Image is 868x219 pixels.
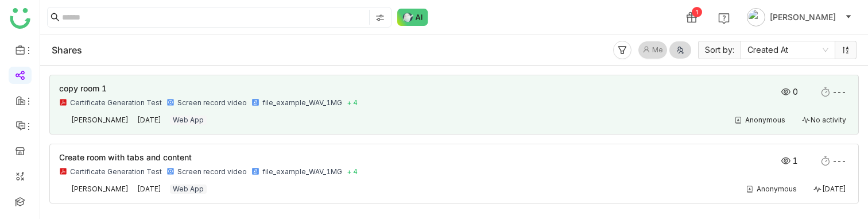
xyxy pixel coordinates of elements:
span: [DATE] [822,185,846,194]
img: search-type.svg [375,13,385,22]
img: pdf.svg [59,167,67,175]
img: wav.svg [251,167,259,175]
div: Web App [170,116,207,125]
div: Anonymous [757,185,797,194]
img: views.svg [781,156,790,166]
div: Shares [52,44,82,56]
div: [PERSON_NAME] [71,116,129,125]
img: wav.svg [251,98,259,106]
div: 1 [692,7,702,17]
div: Anonymous [745,116,785,125]
span: No activity [811,116,846,125]
span: 0 [793,87,804,97]
img: help.svg [718,13,730,24]
span: copy room 1 [59,83,107,93]
div: Web App [170,185,207,194]
span: Me [652,45,663,56]
img: avatar [747,8,765,26]
span: [DATE] [137,116,161,124]
img: pdf.svg [59,98,67,106]
img: share-contact.svg [734,116,743,125]
img: views.svg [781,87,790,97]
div: [PERSON_NAME] [71,185,129,194]
div: Screen record video [177,98,247,107]
img: stopwatch.svg [821,87,830,97]
img: 684a9aedde261c4b36a3ced9 [59,185,68,194]
img: mp4.svg [166,167,175,175]
img: mp4.svg [166,98,175,106]
div: Certificate Generation Test [70,98,162,107]
img: logo [10,8,30,29]
span: + 4 [347,167,358,176]
span: --- [832,156,846,166]
span: + 4 [347,98,358,107]
span: [PERSON_NAME] [770,11,836,24]
img: share-contact.svg [745,185,754,194]
img: ask-buddy-normal.svg [397,9,428,26]
button: Me [638,41,667,59]
div: file_example_WAV_1MG [262,167,342,176]
img: stopwatch.svg [821,156,830,166]
span: --- [832,87,846,97]
div: file_example_WAV_1MG [262,98,342,107]
span: [DATE] [137,185,161,193]
img: 684a9aedde261c4b36a3ced9 [59,116,68,125]
span: Sort by: [698,41,741,59]
button: [PERSON_NAME] [745,8,854,26]
nz-select-item: Created At [747,41,828,59]
div: Certificate Generation Test [70,167,162,176]
span: Create room with tabs and content [59,152,192,162]
span: 1 [793,156,804,166]
div: Screen record video [177,167,247,176]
